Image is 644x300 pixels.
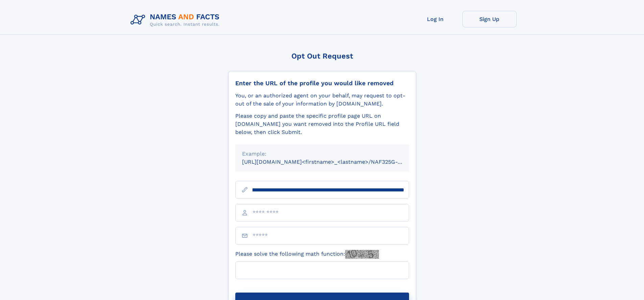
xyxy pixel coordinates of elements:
[462,11,517,27] a: Sign Up
[408,11,462,27] a: Log In
[242,159,422,165] small: [URL][DOMAIN_NAME]<firstname>_<lastname>/NAF325G-xxxxxxxx
[128,11,225,29] img: Logo Names and Facts
[235,112,409,136] div: Please copy and paste the specific profile page URL on [DOMAIN_NAME] you want removed into the Pr...
[228,52,416,60] div: Opt Out Request
[235,92,409,108] div: You, or an authorized agent on your behalf, may request to opt-out of the sale of your informatio...
[235,79,409,87] div: Enter the URL of the profile you would like removed
[235,250,379,259] label: Please solve the following math function:
[242,150,402,158] div: Example:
